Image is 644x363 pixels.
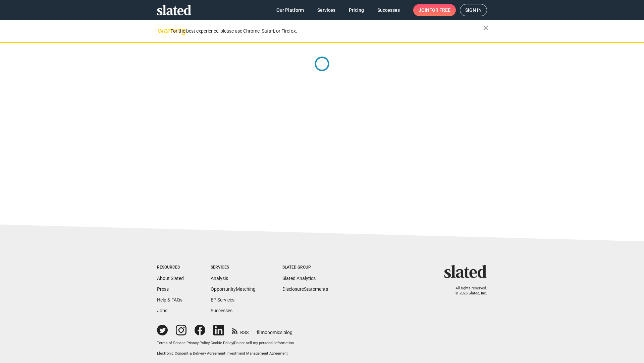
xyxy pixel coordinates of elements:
[317,4,335,16] span: Services
[211,297,234,302] a: EP Services
[413,4,456,16] a: Joinfor free
[276,4,304,16] span: Our Platform
[225,351,226,356] span: |
[282,265,328,270] div: Slated Group
[157,297,182,302] a: Help & FAQs
[482,24,490,32] mat-icon: close
[460,4,487,16] a: Sign in
[233,341,234,345] span: |
[210,341,211,345] span: |
[157,308,167,313] a: Jobs
[448,286,487,296] p: All rights reserved. © 2025 Slated, Inc.
[157,276,184,281] a: About Slated
[185,341,186,345] span: |
[349,4,364,16] span: Pricing
[429,4,450,16] span: for free
[377,4,400,16] span: Successes
[211,276,228,281] a: Analysis
[257,324,292,336] a: filmonomics blog
[465,4,482,16] span: Sign in
[282,276,316,281] a: Slated Analytics
[343,4,369,16] a: Pricing
[186,341,210,345] a: Privacy Policy
[157,341,185,345] a: Terms of Service
[211,286,256,292] a: OpportunityMatching
[211,341,233,345] a: Cookie Policy
[211,308,232,313] a: Successes
[282,286,328,292] a: DisclosureStatements
[157,265,184,270] div: Resources
[158,27,166,35] mat-icon: warning
[226,351,288,356] a: Investment Management Agreement
[170,27,483,36] div: For the best experience, please use Chrome, Safari, or Firefox.
[211,265,256,270] div: Services
[257,330,265,335] span: film
[234,341,294,346] button: Do not sell my personal information
[232,325,249,336] a: RSS
[419,4,450,16] span: Join
[271,4,309,16] a: Our Platform
[372,4,405,16] a: Successes
[312,4,341,16] a: Services
[157,351,225,356] a: Electronic Consent & Delivery Agreement
[157,286,169,292] a: Press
